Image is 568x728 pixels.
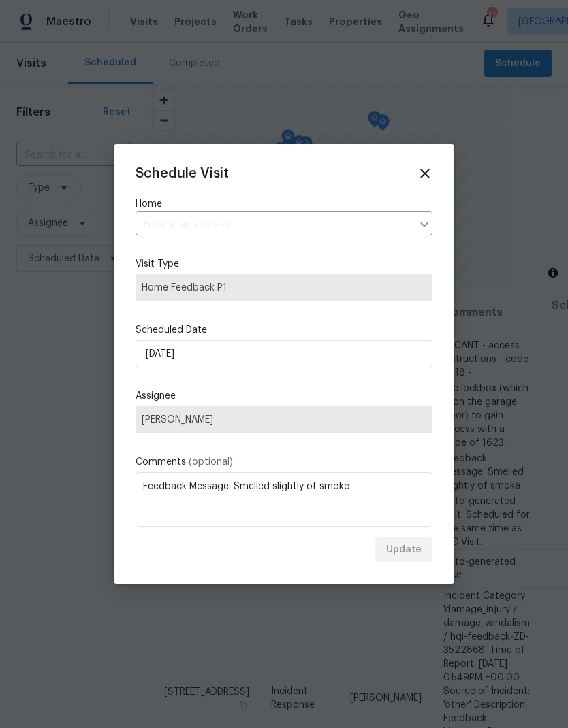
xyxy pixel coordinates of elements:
[142,281,426,295] span: Home Feedback P1
[136,197,432,211] label: Home
[136,389,432,403] label: Assignee
[136,340,432,367] input: M/D/YYYY
[136,214,412,235] input: Enter in an address
[417,166,432,181] span: Close
[136,455,432,469] label: Comments
[136,257,432,271] label: Visit Type
[189,457,233,467] span: (optional)
[136,323,432,337] label: Scheduled Date
[142,414,426,425] span: [PERSON_NAME]
[136,472,432,527] textarea: Feedback Message: Smelled slightly of smoke
[136,167,229,180] span: Schedule Visit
